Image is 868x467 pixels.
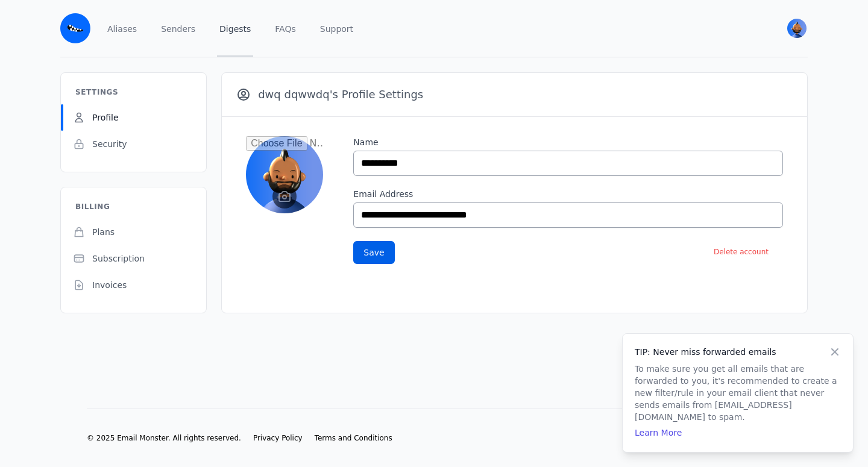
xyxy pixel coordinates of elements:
span: Plans [92,226,115,238]
a: Learn More [635,428,682,437]
span: Subscription [92,252,145,265]
li: © 2025 Email Monster. All rights reserved. [87,433,241,443]
label: Email Address [353,188,783,200]
a: Subscription [61,245,206,272]
label: Name [353,136,783,148]
span: Privacy Policy [253,434,303,442]
button: Delete account [704,240,778,264]
span: Invoices [92,279,127,291]
button: User menu [786,17,808,39]
a: Security [61,131,206,157]
h4: TIP: Never miss forwarded emails [635,346,841,358]
h3: dwq dqwwdq's Profile Settings [236,87,423,102]
span: Terms and Conditions [315,434,392,442]
p: To make sure you get all emails that are forwarded to you, it's recommended to create a new filte... [635,363,841,423]
a: Invoices [61,272,206,298]
img: Email Monster [60,13,90,43]
a: Terms and Conditions [315,433,392,443]
img: dwq dqwwdq's Avatar [787,19,807,38]
h3: Billing [61,202,124,219]
a: Profile [61,104,206,131]
a: Privacy Policy [253,433,303,443]
h3: Settings [61,87,133,104]
button: Save [353,241,394,264]
a: Plans [61,219,206,245]
span: Security [92,138,127,150]
span: Profile [92,111,119,124]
